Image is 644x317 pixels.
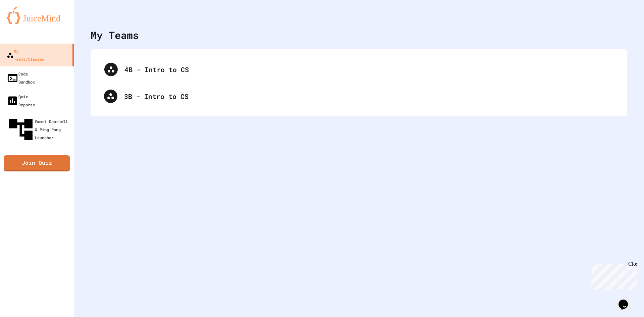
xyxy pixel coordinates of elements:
[91,28,139,43] div: My Teams
[7,70,35,86] div: Code Sandbox
[588,261,637,289] iframe: chat widget
[7,47,44,63] div: My Teams/Classes
[7,7,67,24] img: logo-orange.svg
[616,290,637,310] iframe: chat widget
[4,155,70,171] a: Join Quiz
[7,115,71,144] div: Smart Doorbell & Ping Pong Launcher
[7,93,35,109] div: Quiz Reports
[3,3,46,43] div: Chat with us now!Close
